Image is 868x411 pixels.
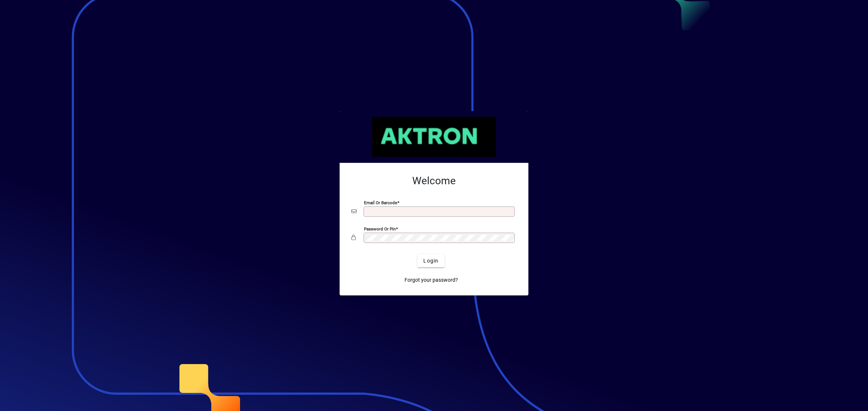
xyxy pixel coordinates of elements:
button: Login [417,254,444,267]
h2: Welcome [351,175,517,187]
a: Forgot your password? [402,273,461,287]
mat-label: Password or Pin [364,226,396,232]
span: Login [423,257,438,265]
mat-label: Email or Barcode [364,200,397,205]
span: Forgot your password? [405,276,458,284]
